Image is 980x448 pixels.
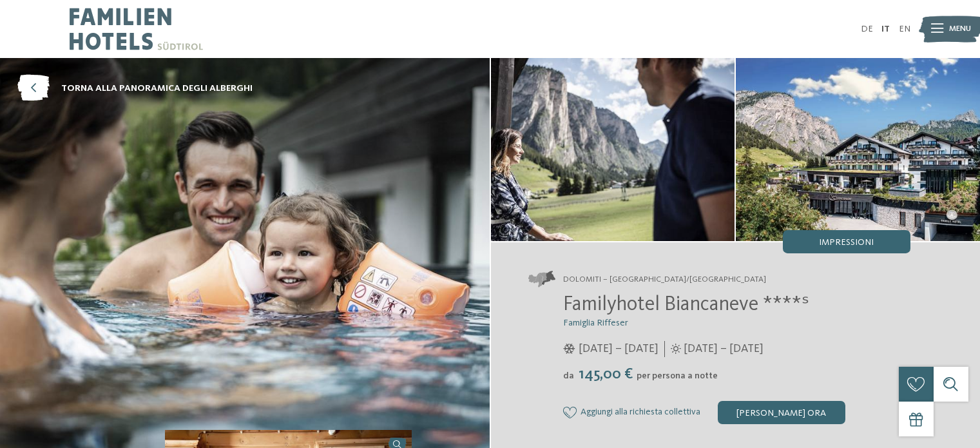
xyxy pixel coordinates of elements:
[563,295,809,315] span: Familyhotel Biancaneve ****ˢ
[736,58,980,241] img: Il nostro family hotel a Selva: una vacanza da favola
[563,344,575,354] i: Orari d'apertura inverno
[899,24,910,34] a: EN
[581,407,700,418] span: Aggiungi alla richiesta collettiva
[684,341,764,357] span: [DATE] – [DATE]
[861,24,873,34] a: DE
[637,371,718,380] span: per persona a notte
[61,82,253,95] span: torna alla panoramica degli alberghi
[718,401,845,424] div: [PERSON_NAME] ora
[17,75,253,102] a: torna alla panoramica degli alberghi
[819,238,874,247] span: Impressioni
[563,318,628,327] span: Famiglia Riffeser
[579,341,658,357] span: [DATE] – [DATE]
[949,23,971,35] span: Menu
[491,58,735,241] img: Il nostro family hotel a Selva: una vacanza da favola
[881,24,890,34] a: IT
[563,371,574,380] span: da
[563,274,766,286] span: Dolomiti – [GEOGRAPHIC_DATA]/[GEOGRAPHIC_DATA]
[671,344,681,354] i: Orari d'apertura estate
[575,367,635,382] span: 145,00 €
